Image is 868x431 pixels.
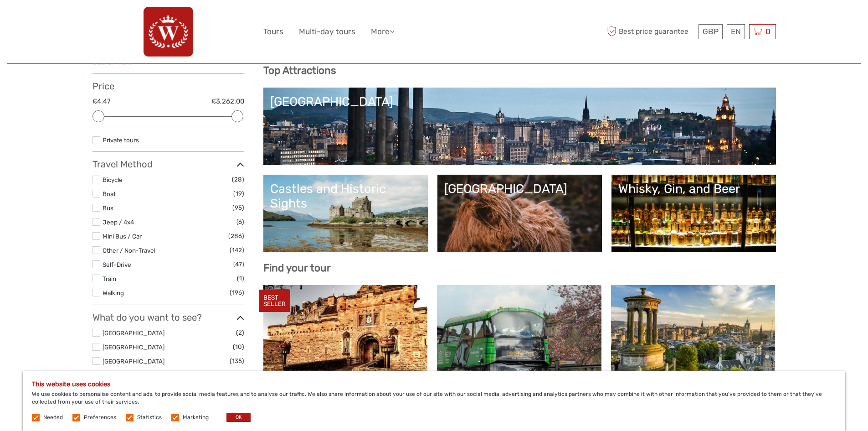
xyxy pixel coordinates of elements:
a: Jeep / 4x4 [103,218,134,226]
button: Open LiveChat chat widget [105,14,116,25]
span: (28) [232,174,244,185]
label: Preferences [84,414,116,421]
span: (19) [233,188,244,199]
h3: What do you want to see? [92,312,244,323]
span: (286) [228,231,244,241]
a: Bus [103,204,113,212]
h3: Price [92,81,244,92]
a: Self-Drive [103,261,131,268]
span: (6) [236,217,244,227]
div: [GEOGRAPHIC_DATA] [270,94,769,109]
span: GBP [703,27,719,36]
a: Other / Non-Travel [103,247,155,254]
a: Walking [103,289,124,296]
a: Bicycle [103,176,123,183]
a: [GEOGRAPHIC_DATA] [103,343,164,351]
div: BEST SELLER [259,290,290,312]
span: (1) [237,273,244,284]
h5: This website uses cookies [32,380,836,388]
a: Castles and Historic Sights [270,182,421,245]
a: [GEOGRAPHIC_DATA] [103,329,164,337]
label: £4.47 [92,97,111,106]
div: [GEOGRAPHIC_DATA] [444,182,595,196]
b: Top Attractions [263,64,336,77]
span: (95) [232,203,244,213]
span: (2) [236,327,244,338]
img: 742-83ef3242-0fcf-4e4b-9c00-44b4ddc54f43_logo_big.png [144,7,193,57]
div: Whisky, Gin, and Beer [618,182,769,196]
span: Best price guarantee [605,24,696,39]
a: Tours [263,25,283,38]
label: Marketing [183,414,209,421]
span: (135) [230,356,244,366]
a: More [371,25,395,38]
div: We use cookies to personalise content and ads, to provide social media features and to analyse ou... [23,371,845,431]
a: Multi-day tours [299,25,355,38]
b: Find your tour [263,262,331,274]
label: Needed [43,414,63,421]
button: OK [226,413,251,422]
div: EN [727,24,745,39]
a: Whisky, Gin, and Beer [618,182,769,245]
a: Mini Bus / Car [103,233,142,240]
a: Private tours [103,136,139,144]
div: Castles and Historic Sights [270,182,421,211]
a: [GEOGRAPHIC_DATA] [270,94,769,158]
span: 0 [764,27,772,36]
span: (10) [233,342,244,352]
p: We're away right now. Please check back later! [13,16,103,23]
h3: Travel Method [92,159,244,170]
label: Statistics [137,414,162,421]
a: [GEOGRAPHIC_DATA] [103,358,164,365]
span: (196) [230,287,244,298]
a: Train [103,275,116,282]
span: (45) [233,370,244,380]
label: £3,262.00 [211,97,244,106]
span: (47) [233,259,244,270]
a: Boat [103,190,116,197]
a: [GEOGRAPHIC_DATA] [444,182,595,245]
span: (142) [230,245,244,255]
